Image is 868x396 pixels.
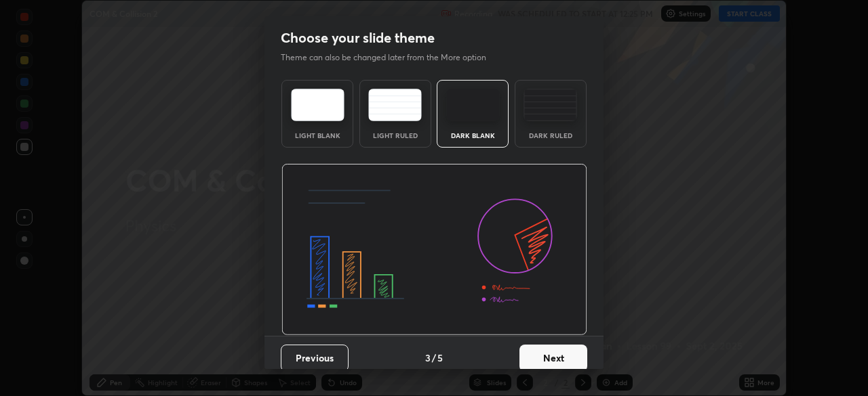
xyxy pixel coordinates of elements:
img: darkTheme.f0cc69e5.svg [446,89,500,121]
h4: 3 [425,351,431,365]
img: lightRuledTheme.5fabf969.svg [368,89,422,121]
h2: Choose your slide theme [281,29,435,47]
img: darkThemeBanner.d06ce4a2.svg [281,164,587,336]
button: Next [519,345,587,372]
h4: 5 [437,351,443,365]
div: Dark Ruled [524,132,578,139]
div: Light Ruled [368,132,422,139]
p: Theme can also be changed later from the More option [281,51,500,64]
img: lightTheme.e5ed3b09.svg [291,89,344,121]
div: Light Blank [290,132,344,139]
button: Previous [281,345,349,372]
img: darkRuledTheme.de295e13.svg [524,89,577,121]
div: Dark Blank [446,132,500,139]
h4: / [432,351,436,365]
